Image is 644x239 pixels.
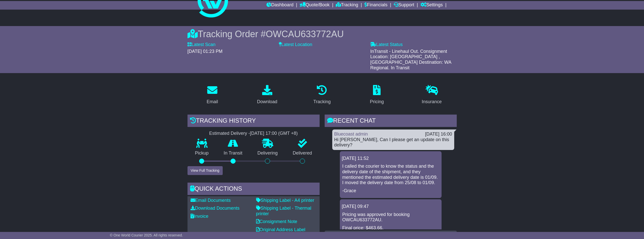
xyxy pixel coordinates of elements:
a: Quote/Book [300,1,329,10]
div: [DATE] 17:00 (GMT +8) [250,131,298,136]
div: Pricing [370,98,384,105]
label: Latest Location [279,42,312,48]
div: [DATE] 16:00 [425,132,452,137]
p: -Grace [342,188,439,194]
div: Quick Actions [188,183,320,196]
div: Email [206,98,218,105]
a: Financials [364,1,387,10]
a: Pricing [367,83,387,107]
div: Tracking Order # [188,29,457,39]
div: [DATE] 09:47 [342,204,440,209]
span: [DATE] 01:23 PM [188,49,223,54]
a: Original Address Label [256,227,305,232]
a: Email [203,83,221,107]
button: View Full Tracking [188,166,223,175]
a: Email Documents [191,198,231,203]
p: Final price: $463.66. [342,225,439,231]
a: Consignment Note [256,219,297,224]
a: Download Documents [191,206,240,211]
div: Insurance [422,98,442,105]
div: [DATE] 11:52 [342,156,440,161]
div: RECENT CHAT [325,115,457,128]
a: Shipping Label - Thermal printer [256,206,311,216]
div: Tracking history [188,115,320,128]
p: I called the courier to know the status and the delivery date of the shipment, and they mentioned... [342,164,439,185]
div: Tracking [313,98,330,105]
a: Tracking [336,1,358,10]
a: Insurance [419,83,445,107]
div: Hi [PERSON_NAME], Can I please get an update on this delivery? [334,137,452,148]
div: Estimated Delivery - [188,131,320,136]
a: Shipping Label - A4 printer [256,198,314,203]
p: Pricing was approved for booking OWCAU633772AU. [342,212,439,223]
div: Download [257,98,277,105]
a: Invoice [191,214,209,219]
a: Tracking [310,83,334,107]
a: Settings [421,1,443,10]
p: In Transit [216,150,250,156]
span: © One World Courier 2025. All rights reserved. [110,233,183,237]
a: Bluecoast admin [334,132,368,137]
p: Pickup [188,150,216,156]
a: Dashboard [266,1,294,10]
a: Support [394,1,414,10]
span: OWCAU633772AU [266,29,344,39]
a: Download [254,83,281,107]
span: InTransit - Linehaul Out. Consignment Location: [GEOGRAPHIC_DATA] , [GEOGRAPHIC_DATA] Destination... [370,49,451,70]
label: Latest Scan [188,42,216,48]
p: Delivered [285,150,320,156]
p: Delivering [250,150,285,156]
label: Latest Status [370,42,403,48]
